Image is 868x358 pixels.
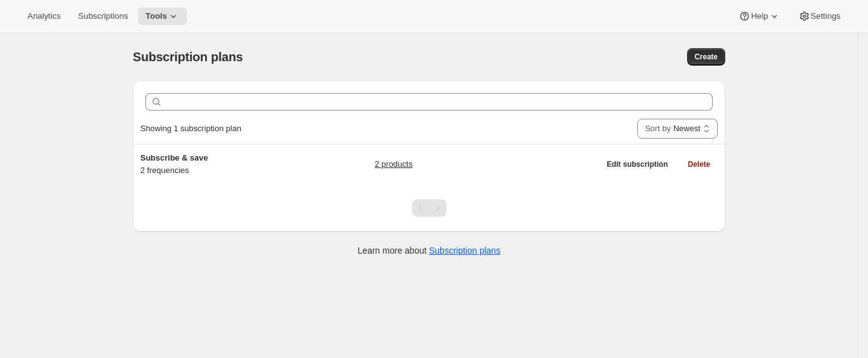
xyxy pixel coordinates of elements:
[687,48,725,66] button: Create
[70,7,135,25] button: Subscriptions
[138,7,187,25] button: Tools
[751,11,768,21] span: Help
[695,52,718,62] span: Create
[412,199,446,217] nav: Pagination
[599,156,675,173] button: Edit subscription
[78,11,128,21] span: Subscriptions
[140,152,296,177] div: 2 frequencies
[607,159,668,169] span: Edit subscription
[680,156,718,173] button: Delete
[20,7,68,25] button: Analytics
[429,246,500,256] a: Subscription plans
[140,153,208,162] span: Subscribe & save
[731,7,788,25] button: Help
[140,124,241,133] span: Showing 1 subscription plan
[791,7,848,25] button: Settings
[375,158,413,171] a: 2 products
[358,244,501,257] p: Learn more about
[27,11,60,21] span: Analytics
[145,11,167,21] span: Tools
[811,11,841,21] span: Settings
[133,50,243,64] span: Subscription plans
[688,159,710,169] span: Delete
